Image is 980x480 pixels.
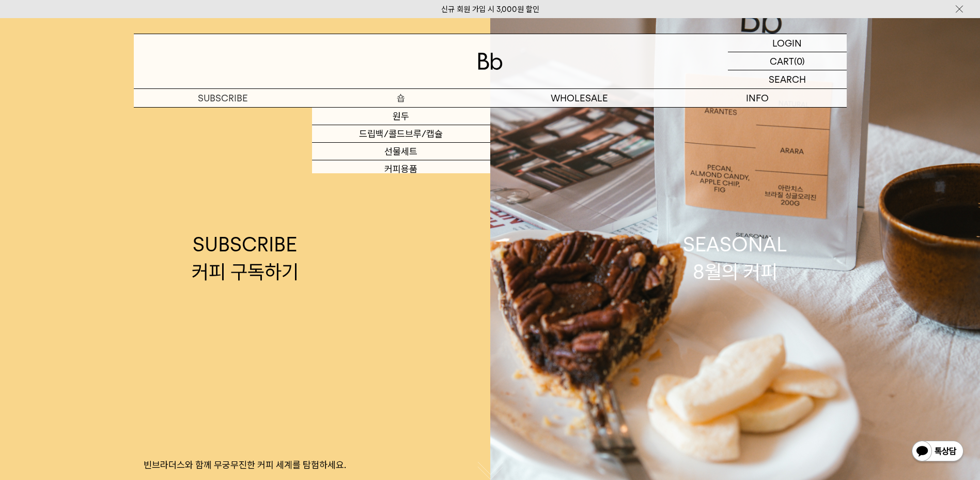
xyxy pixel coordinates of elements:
a: SUBSCRIBE [134,89,312,107]
p: WHOLESALE [490,89,668,107]
img: 로고 [478,53,503,70]
a: 드립백/콜드브루/캡슐 [312,125,490,143]
p: INFO [668,89,847,107]
p: (0) [794,52,805,70]
div: SEASONAL 8월의 커피 [683,231,787,286]
img: 카카오톡 채널 1:1 채팅 버튼 [911,440,965,464]
a: LOGIN [728,34,847,52]
a: 신규 회원 가입 시 3,000원 할인 [441,5,539,14]
a: CART (0) [728,52,847,70]
a: 커피용품 [312,160,490,178]
p: SEARCH [769,70,806,88]
div: SUBSCRIBE 커피 구독하기 [192,231,299,286]
p: LOGIN [772,34,802,52]
p: CART [770,52,794,70]
a: 원두 [312,108,490,125]
a: 선물세트 [312,143,490,160]
a: 숍 [312,89,490,107]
